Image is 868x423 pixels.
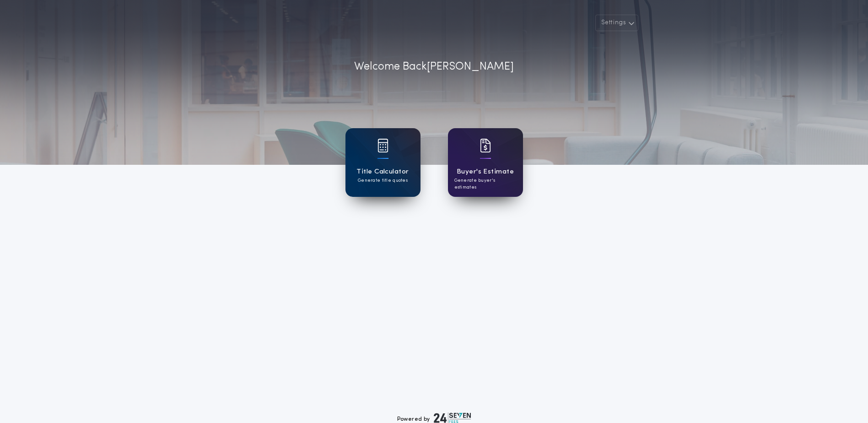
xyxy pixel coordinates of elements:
[345,128,421,197] a: card iconTitle CalculatorGenerate title quotes
[448,128,523,197] a: card iconBuyer's EstimateGenerate buyer's estimates
[457,167,514,177] h1: Buyer's Estimate
[377,139,388,152] img: card icon
[480,139,491,152] img: card icon
[358,177,408,184] p: Generate title quotes
[595,15,638,31] button: Settings
[356,167,409,177] h1: Title Calculator
[454,177,517,191] p: Generate buyer's estimates
[354,59,514,75] p: Welcome Back [PERSON_NAME]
